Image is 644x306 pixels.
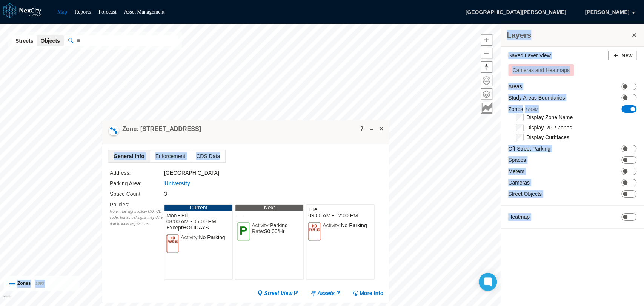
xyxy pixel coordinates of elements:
[166,218,231,225] span: 08:00 AM - 06:00 PM
[57,9,67,15] a: Map
[164,190,301,198] div: 3
[508,168,524,175] label: Meters
[108,150,150,162] span: General Info
[9,280,74,288] div: Zones
[508,145,550,152] label: Off-Street Parking
[252,222,270,228] span: Activity:
[308,212,372,218] span: 09:00 AM - 12:00 PM
[181,234,199,240] span: Activity:
[577,6,637,18] button: [PERSON_NAME]
[35,281,44,286] span: 1393
[621,52,632,59] span: New
[512,67,570,73] span: Cameras and Heatmaps
[124,9,165,15] a: Asset Management
[508,52,551,59] label: Saved Layer View
[12,35,37,46] button: Streets
[341,222,367,228] span: No Parking
[481,34,492,46] button: Zoom in
[40,37,60,45] span: Objects
[481,88,492,100] button: Layers management
[481,62,492,72] span: Reset bearing to north
[252,228,264,234] span: Rate:
[270,222,287,228] span: Parking
[323,222,341,228] span: Activity:
[481,48,492,59] span: Zoom out
[110,209,164,227] div: Note: The signs follow MUTCD code, but actual signs may differ due to local regulations.
[235,205,303,211] div: Next
[191,150,225,162] span: CDS Data
[481,75,492,86] button: Home
[237,212,301,218] span: —
[110,180,141,186] label: Parking Area:
[353,289,383,297] button: More Info
[3,295,12,304] a: Mapbox homepage
[508,94,565,101] label: Study Areas Boundaries
[526,125,572,131] label: Display RPP Zones
[37,35,63,46] button: Objects
[508,179,530,186] label: Cameras
[457,6,574,18] span: [GEOGRAPHIC_DATA][PERSON_NAME]
[508,64,574,76] button: Cameras and Heatmaps
[164,180,191,188] button: University
[507,30,630,40] h3: Layers
[526,114,573,120] label: Display Zone Name
[508,213,530,221] label: Heatmap
[110,170,131,176] label: Address:
[166,212,231,218] span: Mon - Fri
[526,134,569,140] label: Display Curbfaces
[317,289,335,297] span: Assets
[525,107,537,112] span: 17490
[257,289,299,297] a: Street View
[608,51,636,60] button: New
[166,225,231,231] span: Except HOLIDAYS
[164,169,301,177] div: [GEOGRAPHIC_DATA]
[15,37,33,45] span: Streets
[310,289,341,297] a: Assets
[150,150,191,162] span: Enforcement
[360,289,383,297] span: More Info
[481,48,492,59] button: Zoom out
[110,201,129,208] label: Policies :
[508,83,522,90] label: Areas
[508,156,526,164] label: Spaces
[75,9,91,15] a: Reports
[199,234,225,240] span: No Parking
[585,8,629,16] span: [PERSON_NAME]
[508,190,542,198] label: Street Objects
[481,102,492,114] button: Key metrics
[164,205,232,211] div: Current
[122,125,201,133] h4: Double-click to make header text selectable
[308,206,372,212] span: Tue
[264,289,292,297] span: Street View
[110,191,142,197] label: Space Count:
[508,105,537,113] label: Zones
[481,61,492,73] button: Reset bearing to north
[264,228,284,234] span: $0.00/Hr
[98,9,116,15] a: Forecast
